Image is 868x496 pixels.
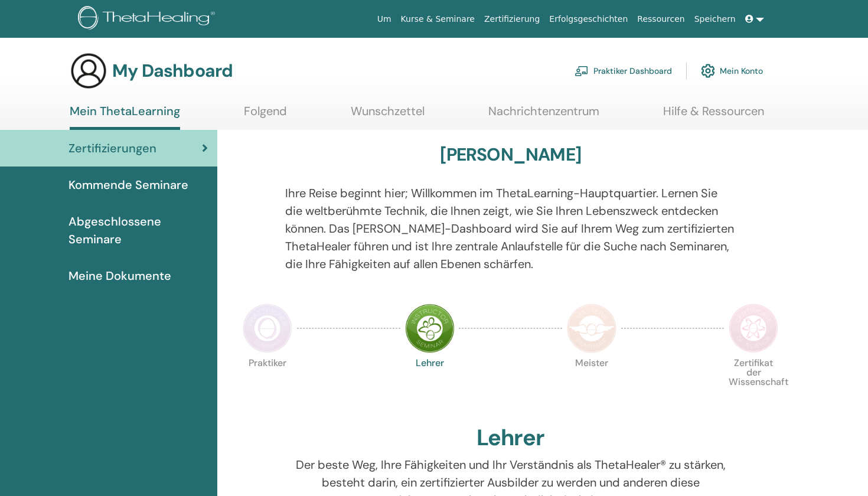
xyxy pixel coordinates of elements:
span: Abgeschlossene Seminare [68,213,208,248]
a: Wunschzettel [351,104,425,127]
h3: [PERSON_NAME] [440,144,581,165]
a: Erfolgsgeschichten [544,8,632,30]
a: Ressourcen [632,8,689,30]
span: Kommende Seminare [68,176,188,194]
img: Instructor [405,304,455,353]
img: cog.svg [701,61,715,81]
a: Um [373,8,396,30]
span: Zertifizierungen [68,139,156,157]
p: Praktiker [243,358,292,408]
a: Folgend [244,104,287,127]
img: Practitioner [243,304,292,353]
h2: Lehrer [477,425,544,452]
a: Zertifizierung [479,8,544,30]
img: generic-user-icon.jpg [70,52,107,90]
p: Zertifikat der Wissenschaft [729,358,778,408]
p: Meister [567,358,616,408]
img: Certificate of Science [729,304,778,353]
a: Nachrichtenzentrum [488,104,599,127]
a: Hilfe & Ressourcen [663,104,764,127]
a: Mein Konto [701,58,763,84]
a: Mein ThetaLearning [70,104,180,130]
a: Kurse & Seminare [396,8,479,30]
p: Ihre Reise beginnt hier; Willkommen im ThetaLearning-Hauptquartier. Lernen Sie die weltberühmte T... [285,184,736,273]
p: Lehrer [405,358,455,408]
img: chalkboard-teacher.svg [575,66,589,76]
a: Praktiker Dashboard [575,58,672,84]
a: Speichern [690,8,740,30]
img: Master [567,304,616,353]
span: Meine Dokumente [68,267,171,285]
img: logo.png [78,6,219,32]
h3: My Dashboard [112,60,233,81]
